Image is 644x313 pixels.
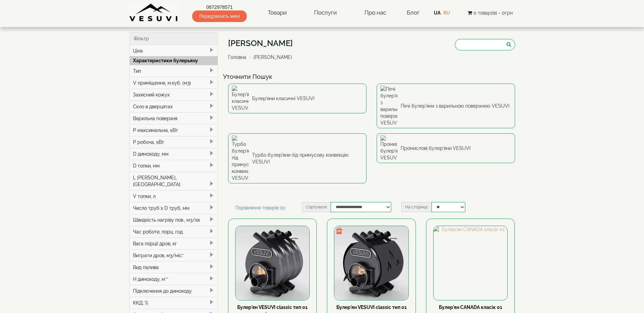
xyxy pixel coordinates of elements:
[228,84,367,113] a: Булер'яни класичні VESUVI Булер'яни класичні VESUVI
[130,214,218,226] div: Швидкість нагріву пов., м3/хв
[439,305,502,310] a: Булер'ян CANADA класік 01
[232,135,249,181] img: Турбо булер'яни під примусову конвекцію VESUVI
[130,100,218,112] div: Скло в дверцятах
[377,84,515,128] a: Печі булер'яни з варильною поверхнею VESUVI Печі булер'яни з варильною поверхнею VESUVI
[130,297,218,309] div: ККД, %
[334,226,408,300] img: Булер'ян VESUVI classic тип 01 скло + кожух
[130,148,218,160] div: D димоходу, мм
[130,190,218,202] div: V топки, л
[129,3,178,22] img: Завод VESUVI
[130,32,218,45] div: Фільтр
[380,135,397,161] img: Промислові булер'яни VESUVI
[248,54,292,61] li: [PERSON_NAME]
[380,86,397,126] img: Печі булер'яни з варильною поверхнею VESUVI
[130,56,218,65] div: Характеристики булерьяну
[192,10,247,22] span: Передзвоніть мені
[434,226,507,300] img: Булер'ян CANADA класік 01
[336,227,342,234] img: gift
[130,261,218,273] div: Вид палива
[358,5,393,21] a: Про нас
[401,202,431,212] label: На сторінці:
[130,226,218,238] div: Час роботи, порц. год
[130,202,218,214] div: Число труб x D труб, мм
[407,9,420,16] a: Блог
[302,202,331,212] label: Сортувати:
[228,39,297,48] h1: [PERSON_NAME]
[130,273,218,285] div: H димоходу, м**
[130,172,218,190] div: L [PERSON_NAME], [GEOGRAPHIC_DATA]
[228,202,293,214] a: Порівняння товарів (0)
[130,238,218,249] div: Вага порції дров, кг
[443,10,450,16] a: RU
[130,65,218,77] div: Тип
[466,9,515,17] button: 0 товар(ів) - 0грн
[377,133,515,163] a: Промислові булер'яни VESUVI Промислові булер'яни VESUVI
[130,45,218,57] div: Ціна
[307,5,343,21] a: Послуги
[130,249,218,261] div: Витрати дров, м3/міс*
[228,54,246,60] a: Головна
[228,133,367,183] a: Турбо булер'яни під примусову конвекцію VESUVI Турбо булер'яни під примусову конвекцію VESUVI
[223,73,520,80] h4: Уточнити Пошук
[434,10,441,16] a: UA
[473,10,513,16] span: 0 товар(ів) - 0грн
[130,124,218,136] div: P максимальна, кВт
[232,86,249,111] img: Булер'яни класичні VESUVI
[130,136,218,148] div: P робоча, кВт
[130,285,218,297] div: Підключення до димоходу
[130,160,218,172] div: D топки, мм
[130,77,218,89] div: V приміщення, м.куб. (м3)
[261,5,293,21] a: Товари
[236,226,309,300] img: Булер'ян VESUVI classic тип 01 зі склом
[130,89,218,100] div: Захисний кожух
[130,112,218,124] div: Варильна поверхня
[192,4,247,10] a: 0672978571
